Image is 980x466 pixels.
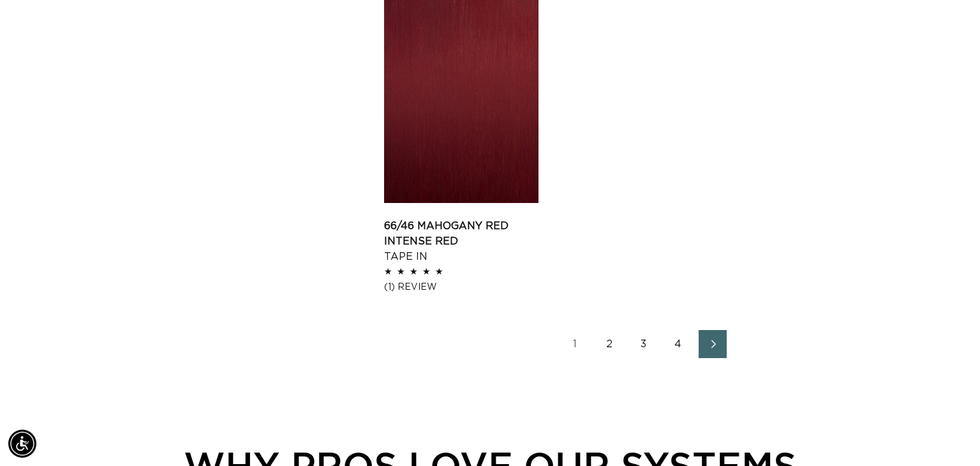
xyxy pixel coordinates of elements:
a: Page 1 [561,330,589,358]
div: Accessibility Menu [8,430,36,458]
a: Page 2 [595,330,623,358]
a: Page 4 [664,330,692,358]
iframe: Chat Widget [916,405,980,466]
nav: Pagination [384,330,903,358]
a: Next page [699,330,727,358]
a: 66/46 Mahogany Red Intense Red Tape In [384,218,538,264]
a: Page 3 [630,330,658,358]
